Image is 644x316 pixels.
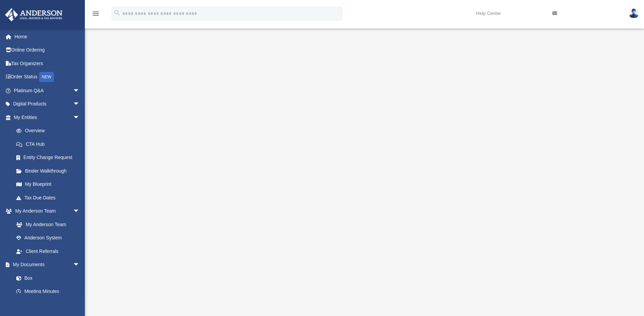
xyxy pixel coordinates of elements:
[10,271,83,285] a: Box
[5,57,90,70] a: Tax Organizers
[10,244,87,258] a: Client Referrals
[10,124,90,138] a: Overview
[73,258,87,272] span: arrow_drop_down
[10,218,83,231] a: My Anderson Team
[92,9,100,18] i: menu
[73,111,87,124] span: arrow_drop_down
[10,164,90,178] a: Binder Walkthrough
[39,72,54,82] div: NEW
[629,8,639,18] img: User Pic
[5,84,90,97] a: Platinum Q&Aarrow_drop_down
[5,70,90,84] a: Order StatusNEW
[73,84,87,98] span: arrow_drop_down
[73,204,87,218] span: arrow_drop_down
[10,285,87,298] a: Meeting Minutes
[5,258,87,272] a: My Documentsarrow_drop_down
[10,231,87,245] a: Anderson System
[10,178,87,191] a: My Blueprint
[5,111,90,124] a: My Entitiesarrow_drop_down
[5,43,90,57] a: Online Ordering
[3,8,65,21] img: Anderson Advisors Platinum Portal
[10,151,90,164] a: Entity Change Request
[73,97,87,111] span: arrow_drop_down
[5,204,87,218] a: My Anderson Teamarrow_drop_down
[5,30,90,43] a: Home
[5,97,90,111] a: Digital Productsarrow_drop_down
[10,191,90,204] a: Tax Due Dates
[10,137,90,151] a: CTA Hub
[113,9,121,17] i: search
[92,13,100,18] a: menu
